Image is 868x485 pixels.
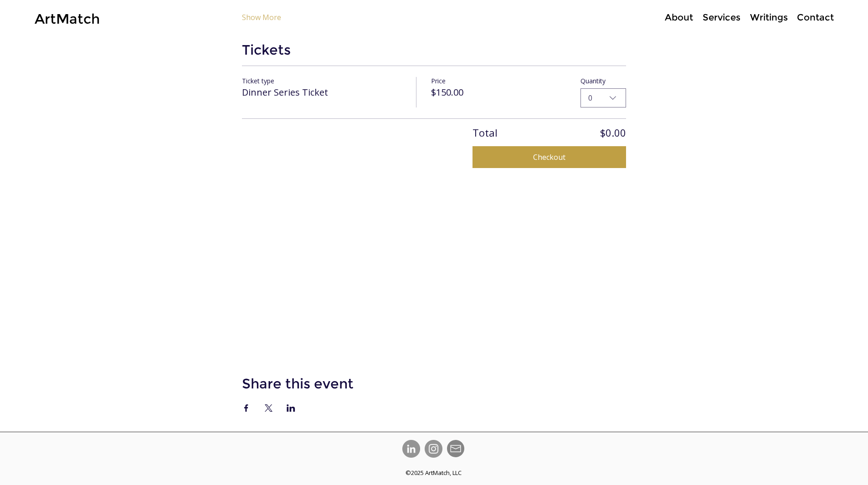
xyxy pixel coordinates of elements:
p: $150.00 [431,87,566,98]
p: Services [698,11,745,24]
a: Contact [792,11,838,24]
ul: Social Bar [402,440,442,458]
button: Checkout [473,146,626,168]
div: 0 [588,92,592,103]
svg: ArtMatch Art Advisory Email Contact [447,440,464,457]
label: Quantity [580,77,626,85]
nav: Site [631,11,838,24]
a: Share event on X [264,404,273,412]
a: Writings [745,11,792,24]
span: Ticket type [242,77,274,85]
p: Total [473,128,498,137]
img: Instagram [425,440,442,458]
span: ©2025 ArtMatch, LLC [406,469,462,477]
h3: Dinner Series Ticket [242,87,401,98]
span: Price [431,77,446,85]
p: Writings [745,11,792,24]
a: Share event on LinkedIn [287,404,295,412]
p: About [660,11,698,24]
a: About [660,11,698,24]
a: Share event on Facebook [242,404,251,412]
h2: Tickets [242,41,626,59]
h2: Share this event [242,375,626,393]
p: $0.00 [600,128,626,137]
a: ArtMatch [35,10,100,27]
iframe: Map [211,204,657,347]
a: Services [698,11,745,24]
img: LinkedIn [402,440,420,458]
